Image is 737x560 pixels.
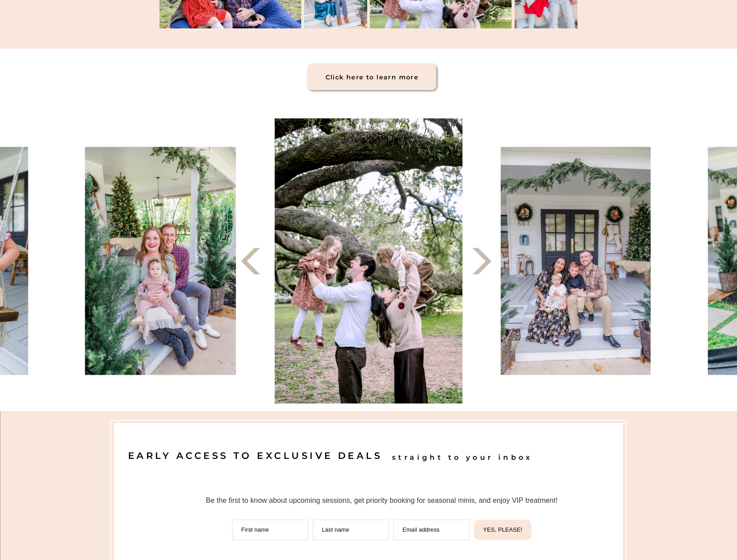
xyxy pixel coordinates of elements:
img: Family Christmas mini session in Houston with Mari Boscardin Photography — porch session, christm... [85,147,236,375]
h2: EARLY ACCESS TO EXCLUSIVE DEALS [128,450,385,470]
a: Click here to learn more [308,71,436,85]
img: Family Christmas mini session in Houston with Mari Boscardin Photography — porch session, christm... [501,147,651,375]
span: YES, PLEASE! [483,526,523,533]
button: YES, PLEASE! [474,520,532,540]
h3: straight to your inbox [392,450,535,460]
img: Family Christmas mini session in Houston with Mari Boscardin Photography — outdoor holiday photos... [275,118,462,403]
div: Be the first to know about upcoming sessions, get priority booking for seasonal minis, and enjoy ... [176,495,588,506]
